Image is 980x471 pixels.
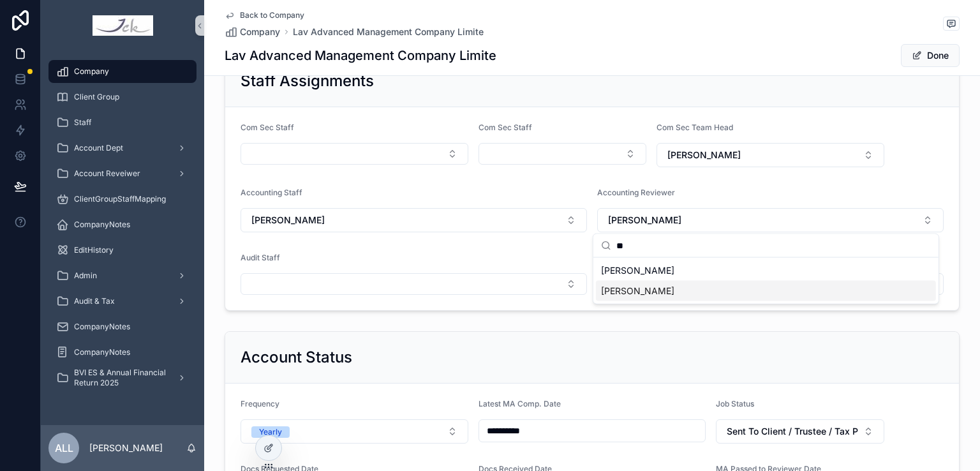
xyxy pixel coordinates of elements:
h1: Lav Advanced Management Company Limite [225,47,496,64]
img: App logo [93,15,153,36]
a: Back to Company [225,10,304,20]
button: Select Button [241,208,587,232]
span: Company [240,26,280,38]
span: ALL [55,440,73,456]
button: Done [901,44,960,67]
span: Com Sec Team Head [657,123,733,132]
span: [PERSON_NAME] [251,214,325,227]
button: Select Button [597,208,944,232]
span: Com Sec Staff [241,123,294,132]
span: [PERSON_NAME] [608,214,681,227]
span: Admin [74,271,97,281]
button: Select Button [241,143,468,165]
span: Job Status [716,399,754,408]
span: Client Group [74,92,119,102]
a: Staff [48,111,197,134]
button: Select Button [657,143,884,167]
button: Select Button [241,273,587,295]
a: Client Group [48,86,197,108]
h2: Staff Assignments [241,71,374,91]
span: Account Dept [74,143,123,153]
button: Select Button [716,419,884,444]
h2: Account Status [241,347,352,368]
a: Audit & Tax [48,290,197,313]
a: CompanyNotes [48,213,197,236]
span: Accounting Staff [241,188,302,197]
span: ClientGroupStaffMapping [74,194,166,204]
div: Yearly [259,426,282,438]
a: EditHistory [48,239,197,262]
a: Lav Advanced Management Company Limite [293,26,484,38]
a: ClientGroupStaffMapping [48,188,197,211]
span: Back to Company [240,10,304,20]
div: scrollable content [41,51,204,406]
span: [PERSON_NAME] [601,285,674,297]
span: Audit Staff [241,253,280,262]
span: Audit & Tax [74,296,115,306]
a: BVI ES & Annual Financial Return 2025 [48,366,197,389]
span: CompanyNotes [74,220,130,230]
span: Latest MA Comp. Date [479,399,561,408]
a: Account Dept [48,137,197,160]
span: BVI ES & Annual Financial Return 2025 [74,368,167,388]
span: Com Sec Staff [479,123,532,132]
span: Frequency [241,399,279,408]
span: Accounting Reviewer [597,188,675,197]
span: [PERSON_NAME] [601,264,674,277]
span: Account Reveiwer [74,168,140,179]
span: CompanyNotes [74,322,130,332]
span: EditHistory [74,245,114,255]
a: Admin [48,264,197,287]
div: Suggestions [593,258,939,304]
p: [PERSON_NAME] [89,442,163,454]
span: Company [74,66,109,77]
button: Select Button [241,419,468,444]
a: CompanyNotes [48,341,197,364]
a: CompanyNotes [48,315,197,338]
span: Sent To Client / Trustee / Tax Preparer [727,425,858,438]
button: Select Button [479,143,647,165]
span: CompanyNotes [74,347,130,357]
span: [PERSON_NAME] [667,149,741,161]
a: Company [48,60,197,83]
a: Account Reveiwer [48,162,197,185]
a: Company [225,26,280,38]
span: Staff [74,117,91,128]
